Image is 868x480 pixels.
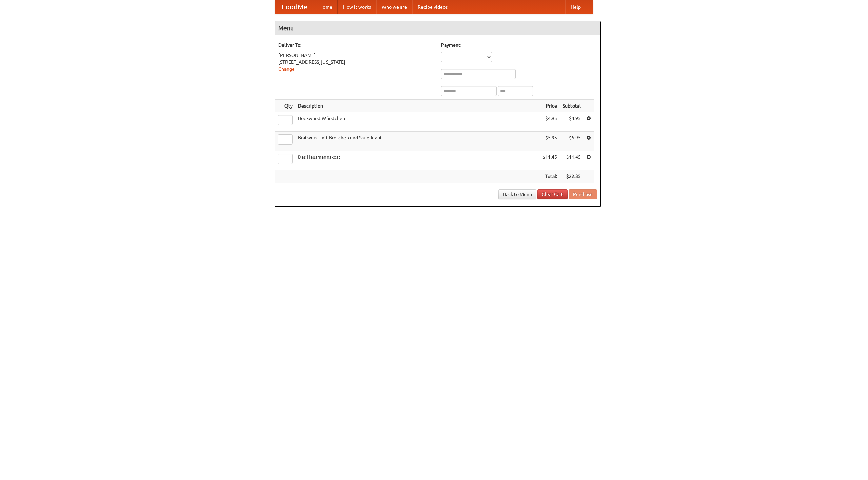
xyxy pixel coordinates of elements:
[338,0,376,14] a: How it works
[560,151,584,170] td: $11.45
[275,0,314,14] a: FoodMe
[275,100,295,112] th: Qty
[295,132,540,151] td: Bratwurst mit Brötchen und Sauerkraut
[412,0,453,14] a: Recipe videos
[560,112,584,132] td: $4.95
[278,66,295,72] a: Change
[275,21,600,35] h4: Menu
[569,189,597,199] button: Purchase
[295,151,540,170] td: Das Hausmannskost
[540,151,560,170] td: $11.45
[540,170,560,183] th: Total:
[278,42,434,49] h5: Deliver To:
[376,0,412,14] a: Who we are
[560,100,584,112] th: Subtotal
[565,0,586,14] a: Help
[441,42,597,49] h5: Payment:
[537,189,568,199] a: Clear Cart
[278,59,434,65] div: [STREET_ADDRESS][US_STATE]
[314,0,338,14] a: Home
[278,52,434,59] div: [PERSON_NAME]
[295,112,540,132] td: Bockwurst Würstchen
[540,132,560,151] td: $5.95
[560,132,584,151] td: $5.95
[498,189,536,199] a: Back to Menu
[540,112,560,132] td: $4.95
[540,100,560,112] th: Price
[560,170,584,183] th: $22.35
[295,100,540,112] th: Description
